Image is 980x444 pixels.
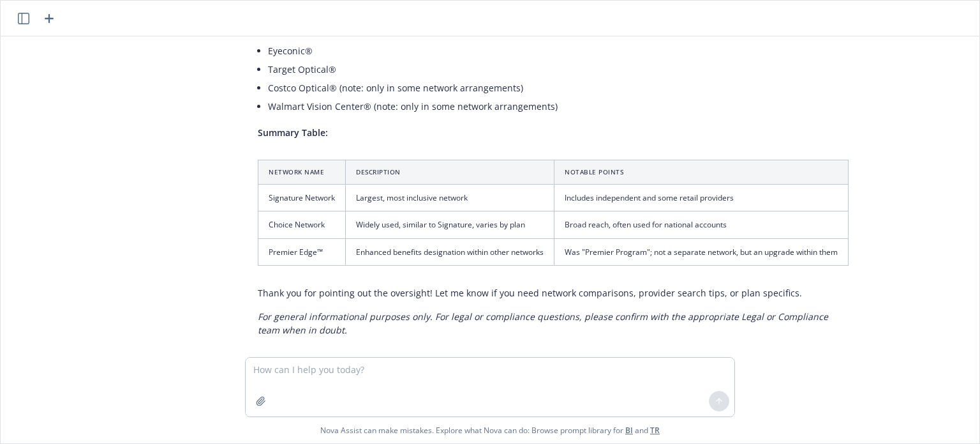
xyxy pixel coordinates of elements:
td: Largest, most inclusive network [346,185,554,211]
th: Network Name [258,160,346,185]
li: Eyeconic® [268,42,849,60]
td: Enhanced benefits designation within other networks [346,238,554,265]
span: Nova Assist can make mistakes. Explore what Nova can do: Browse prompt library for and [6,417,974,443]
td: Premier Edge™ [258,238,346,265]
td: Choice Network [258,211,346,238]
p: Thank you for pointing out the oversight! Let me know if you need network comparisons, provider s... [258,286,849,300]
li: Target Optical® [268,60,849,79]
th: Description [346,160,554,185]
em: For general informational purposes only. For legal or compliance questions, please confirm with t... [258,310,828,336]
li: Walmart Vision Center® (note: only in some network arrangements) [268,97,849,116]
a: BI [625,425,633,436]
a: TR [650,425,660,436]
td: Includes independent and some retail providers [554,185,849,211]
li: Costco Optical® (note: only in some network arrangements) [268,79,849,97]
td: Was "Premier Program"; not a separate network, but an upgrade within them [554,238,849,265]
th: Notable Points [554,160,849,185]
span: Summary Table: [258,126,328,139]
td: Broad reach, often used for national accounts [554,211,849,238]
td: Widely used, similar to Signature, varies by plan [346,211,554,238]
td: Signature Network [258,185,346,211]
